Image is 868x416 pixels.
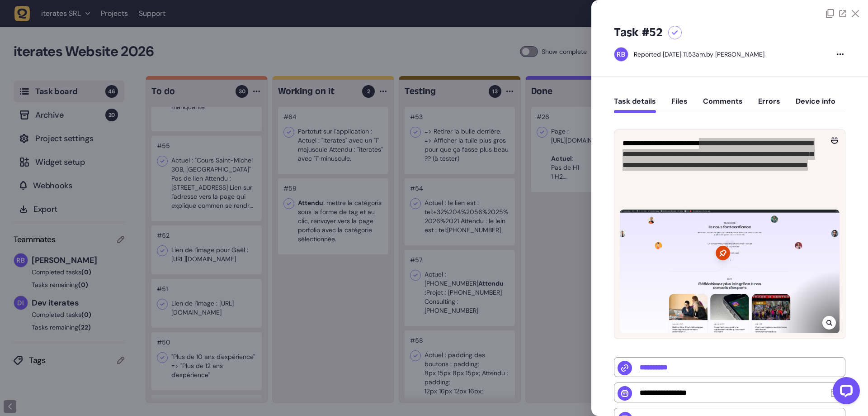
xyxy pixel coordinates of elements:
[614,25,663,40] h5: Task #52
[614,48,628,61] img: Rodolphe Balay
[634,50,706,58] div: Reported [DATE] 11.53am,
[614,97,656,113] button: Task details
[758,97,780,113] button: Errors
[826,373,863,411] iframe: LiveChat chat widget
[796,97,835,113] button: Device info
[671,97,688,113] button: Files
[634,50,764,59] div: by [PERSON_NAME]
[703,97,743,113] button: Comments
